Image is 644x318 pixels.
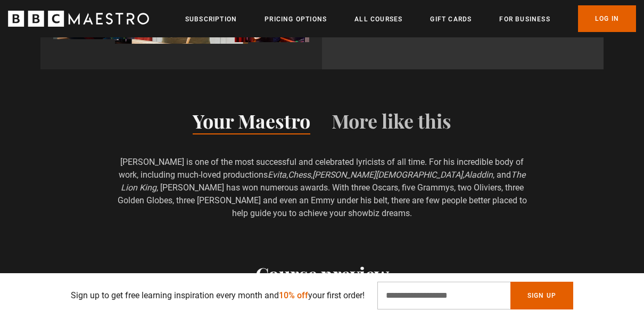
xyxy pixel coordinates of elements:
[268,170,286,180] i: Evita
[40,263,604,285] h2: Course preview
[510,282,573,309] button: Sign Up
[578,5,636,32] a: Log In
[265,14,327,25] a: Pricing Options
[354,14,402,25] a: All Courses
[430,14,472,25] a: Gift Cards
[288,170,311,180] i: Chess
[312,170,463,180] i: [PERSON_NAME][DEMOGRAPHIC_DATA]
[185,14,237,25] a: Subscription
[116,156,529,220] p: [PERSON_NAME] is one of the most successful and celebrated lyricists of all time. For his incredi...
[8,11,149,27] svg: BBC Maestro
[193,112,310,134] button: Your Maestro
[464,170,493,180] i: Aladdin
[185,5,636,32] nav: Primary
[71,289,365,302] p: Sign up to get free learning inspiration every month and your first order!
[499,14,550,25] a: For business
[332,112,451,134] button: More like this
[121,170,526,193] i: The Lion King
[279,290,308,300] span: 10% off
